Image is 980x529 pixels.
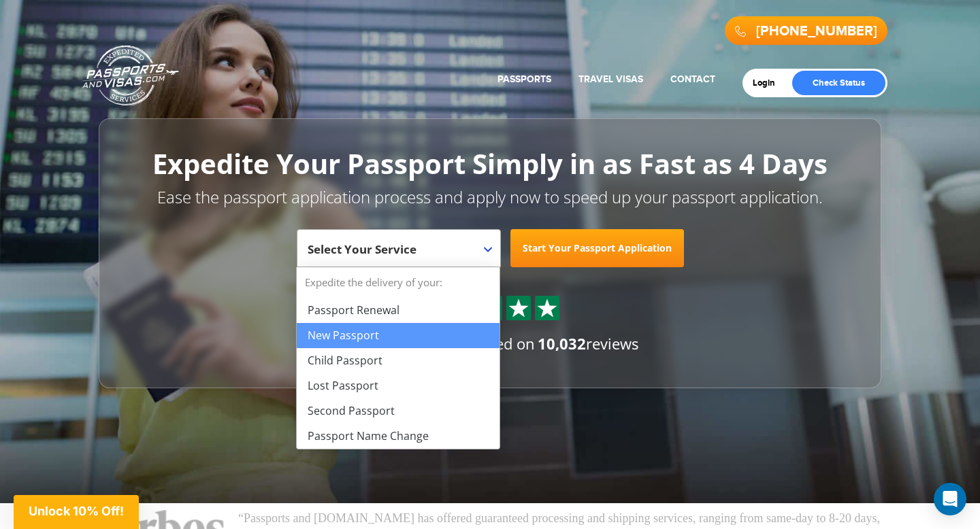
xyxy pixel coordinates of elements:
img: Sprite St [537,298,557,318]
span: Select Your Service [297,229,501,267]
a: [PHONE_NUMBER] [756,23,877,39]
a: Start Your Passport Application [510,229,684,267]
img: Sprite St [508,298,529,318]
div: Open Intercom Messenger [934,483,966,515]
a: Login [753,78,785,88]
a: Passports [497,73,551,85]
p: Ease the passport application process and apply now to speed up your passport application. [129,186,851,209]
a: Passports & [DOMAIN_NAME] [82,45,179,106]
span: Select Your Service [308,235,487,273]
li: Passport Name Change [297,424,500,449]
a: Check Status [792,71,885,95]
li: Lost Passport [297,373,500,398]
strong: 10,032 [538,333,586,354]
span: reviews [538,333,638,354]
span: Unlock 10% Off! [29,504,124,518]
li: Passport Renewal [297,298,500,323]
li: Expedite the delivery of your: [297,267,500,449]
h1: Expedite Your Passport Simply in as Fast as 4 Days [129,149,851,179]
li: Second Passport [297,398,500,424]
a: Contact [670,73,715,85]
span: based on [472,333,535,354]
span: Select Your Service [308,241,416,257]
strong: Expedite the delivery of your: [297,267,500,298]
li: Child Passport [297,348,500,373]
a: Travel Visas [578,73,643,85]
div: Unlock 10% Off! [14,495,139,529]
li: New Passport [297,323,500,348]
